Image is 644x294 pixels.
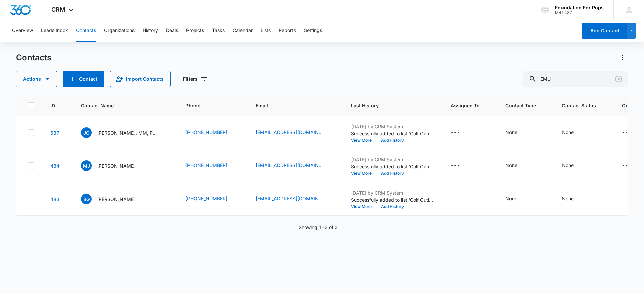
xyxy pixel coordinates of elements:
span: Assigned To [451,102,480,109]
p: [DATE] by CRM System [351,156,435,163]
div: Phone - (734) 447-7590 - Select to Edit Field [185,195,239,203]
button: Lists [261,20,271,42]
a: Navigate to contact details page for Barb Gehring [50,196,59,202]
span: ID [50,102,55,109]
button: Actions [617,52,628,63]
h1: Contacts [16,53,51,63]
span: CRM [51,6,65,13]
p: Successfully added to list 'Golf Outing- ALL CONTACTS'. [351,163,435,170]
span: BG [81,194,92,204]
div: Assigned To - - Select to Edit Field [451,195,472,203]
div: Assigned To - - Select to Edit Field [451,129,472,137]
div: None [505,195,517,202]
div: Contact Type - None - Select to Edit Field [505,195,529,203]
div: --- [622,129,631,137]
div: None [505,129,517,136]
button: Actions [16,71,57,87]
p: Successfully added to list 'Golf Outing- ALL CONTACTS'. [351,130,435,137]
input: Search Contacts [523,71,628,87]
button: Add History [376,171,409,175]
button: View More [351,171,376,175]
button: Tasks [212,20,225,42]
div: Organization - - Select to Edit Field [622,129,643,137]
p: [PERSON_NAME] [97,196,136,203]
p: Showing 1-3 of 3 [299,224,338,231]
button: Import Contacts [110,71,171,87]
div: Contact Name - Mary Jane Fallot - Select to Edit Field [81,160,148,171]
div: Email - mfallot@emich.edu - Select to Edit Field [256,162,335,170]
a: [PHONE_NUMBER] [185,162,227,169]
span: Phone [185,102,230,109]
a: [EMAIL_ADDRESS][DOMAIN_NAME] [256,195,323,202]
div: None [562,195,574,202]
span: Email [256,102,325,109]
div: --- [622,162,631,170]
a: [PHONE_NUMBER] [185,195,227,202]
div: --- [451,195,460,203]
div: Contact Status - None - Select to Edit Field [562,195,586,203]
button: View More [351,205,376,209]
div: account id [555,10,604,15]
div: account name [555,5,604,10]
button: Settings [304,20,322,42]
span: MJ [81,160,92,171]
button: Add Contact [582,23,627,39]
button: History [143,20,158,42]
div: --- [451,129,460,137]
button: Contacts [76,20,96,42]
button: Overview [12,20,33,42]
button: Leads Inbox [41,20,68,42]
a: [EMAIL_ADDRESS][DOMAIN_NAME] [256,162,323,169]
span: Contact Name [81,102,160,109]
button: Calendar [233,20,253,42]
p: Successfully added to list 'Golf Outing- ALL CONTACTS'. [351,196,435,203]
div: --- [622,195,631,203]
div: Contact Name - Barb Gehring - Select to Edit Field [81,194,148,204]
span: JC [81,127,92,138]
div: Contact Type - None - Select to Edit Field [505,129,529,137]
div: Contact Status - None - Select to Edit Field [562,162,586,170]
p: [PERSON_NAME], MM, PHR, CPC [97,129,157,136]
p: [DATE] by CRM System [351,189,435,196]
a: [EMAIL_ADDRESS][DOMAIN_NAME] [256,129,323,136]
div: Organization - - Select to Edit Field [622,195,643,203]
span: Contact Status [562,102,596,109]
button: Add History [376,138,409,142]
button: Add Contact [63,71,104,87]
div: Phone - (734) 487-4278 - Select to Edit Field [185,162,239,170]
button: View More [351,138,376,142]
button: Deals [166,20,178,42]
button: Clear [613,74,624,84]
div: Assigned To - - Select to Edit Field [451,162,472,170]
button: Organizations [104,20,135,42]
a: Navigate to contact details page for John Carlson, MM, PHR, CPC [50,130,59,136]
div: None [505,162,517,169]
div: Email - bgehring@emich.edu - Select to Edit Field [256,195,335,203]
div: --- [451,162,460,170]
div: None [562,129,574,136]
div: Email - jcarls18@emich.edu - Select to Edit Field [256,129,335,137]
button: Filters [176,71,214,87]
span: Last History [351,102,425,109]
div: Contact Type - None - Select to Edit Field [505,162,529,170]
div: Organization - - Select to Edit Field [622,162,643,170]
button: Add History [376,205,409,209]
a: [PHONE_NUMBER] [185,129,227,136]
div: Phone - (313) 584-6100 - Select to Edit Field [185,129,239,137]
p: [PERSON_NAME] [97,162,136,169]
button: Reports [279,20,296,42]
span: Contact Type [505,102,536,109]
a: Navigate to contact details page for Mary Jane Fallot [50,163,59,169]
div: Contact Status - None - Select to Edit Field [562,129,586,137]
div: None [562,162,574,169]
button: Projects [186,20,204,42]
p: [DATE] by CRM System [351,123,435,130]
div: Contact Name - John Carlson, MM, PHR, CPC - Select to Edit Field [81,127,169,138]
